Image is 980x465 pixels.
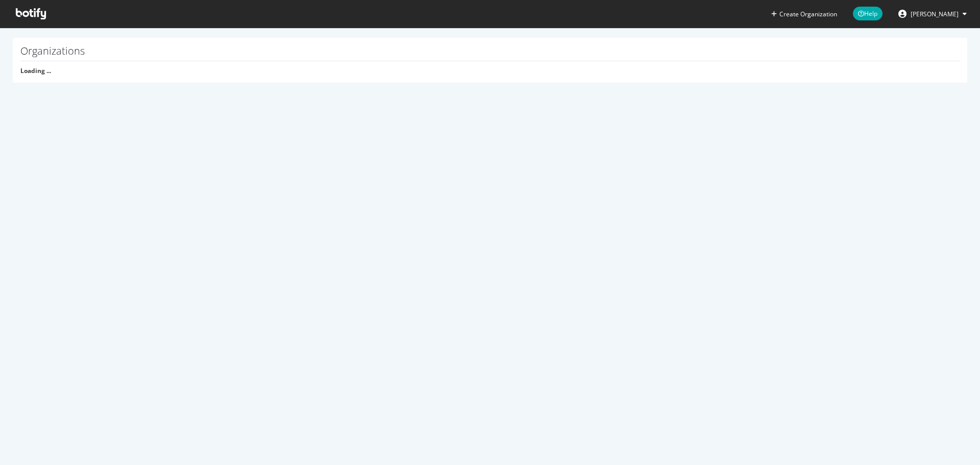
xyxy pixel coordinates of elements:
[20,66,51,75] strong: Loading ...
[890,6,975,22] button: [PERSON_NAME]
[911,10,959,18] span: Jordan Bradley
[20,45,960,61] h1: Organizations
[853,7,883,20] span: Help
[771,9,838,19] button: Create Organization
